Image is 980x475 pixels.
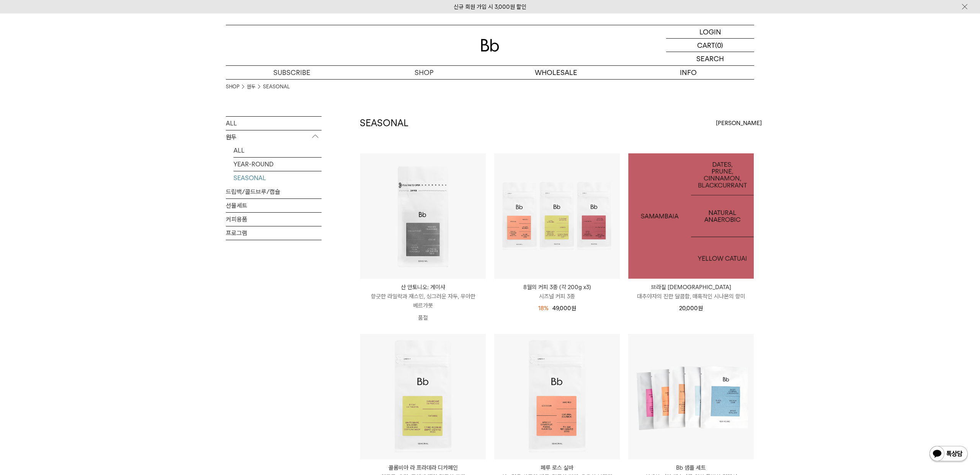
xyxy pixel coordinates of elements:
p: 시즈널 커피 3종 [494,292,620,301]
img: 1000000483_add2_035.jpg [628,153,754,279]
a: 8월의 커피 3종 (각 200g x3) 시즈널 커피 3종 [494,283,620,301]
a: YEAR-ROUND [234,158,322,171]
p: 산 안토니오: 게이샤 [360,283,486,292]
img: 페루 로스 실바 [494,334,620,459]
a: SHOP [358,66,490,79]
span: 20,000 [679,305,703,312]
a: SHOP [226,83,239,91]
p: 콜롬비아 라 프라데라 디카페인 [360,463,486,472]
a: LOGIN [666,25,754,39]
span: 원 [571,305,576,312]
a: 선물세트 [226,199,322,212]
p: CART [697,39,715,52]
span: 49,000 [552,305,576,312]
a: 브라질 사맘바이아 [628,153,754,279]
img: 8월의 커피 3종 (각 200g x3) [494,153,620,279]
p: 브라질 [DEMOGRAPHIC_DATA] [628,283,754,292]
p: 페루 로스 실바 [494,463,620,472]
a: 신규 회원 가입 시 3,000원 할인 [454,3,526,10]
p: 향긋한 라일락과 재스민, 싱그러운 자두, 우아한 베르가못 [360,292,486,310]
img: 산 안토니오: 게이샤 [360,153,486,279]
a: SEASONAL [234,171,322,185]
a: 커피용품 [226,213,322,226]
a: 드립백/콜드브루/캡슐 [226,185,322,198]
p: SEARCH [696,52,724,65]
a: ALL [234,144,322,157]
p: 대추야자의 진한 달콤함, 매혹적인 시나몬의 향미 [628,292,754,301]
h2: SEASONAL [360,117,408,130]
img: 카카오톡 채널 1:1 채팅 버튼 [929,445,969,464]
p: Bb 샘플 세트 [628,463,754,472]
span: [PERSON_NAME] [716,119,762,128]
p: 품절 [360,310,486,325]
p: 8월의 커피 3종 (각 200g x3) [494,283,620,292]
a: 브라질 [DEMOGRAPHIC_DATA] 대추야자의 진한 달콤함, 매혹적인 시나몬의 향미 [628,283,754,301]
img: 로고 [481,39,499,52]
a: SEASONAL [263,83,290,91]
img: Bb 샘플 세트 [628,334,754,459]
a: 산 안토니오: 게이샤 향긋한 라일락과 재스민, 싱그러운 자두, 우아한 베르가못 [360,283,486,310]
p: 원두 [226,130,322,144]
a: 프로그램 [226,226,322,240]
span: 원 [698,305,703,312]
p: INFO [622,66,754,79]
a: SUBSCRIBE [226,66,358,79]
a: ALL [226,117,322,130]
p: LOGIN [699,25,721,38]
p: WHOLESALE [490,66,622,79]
a: 원두 [247,83,255,91]
img: 콜롬비아 라 프라데라 디카페인 [360,334,486,459]
a: CART (0) [666,39,754,52]
p: (0) [715,39,723,52]
div: 18% [538,304,549,313]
